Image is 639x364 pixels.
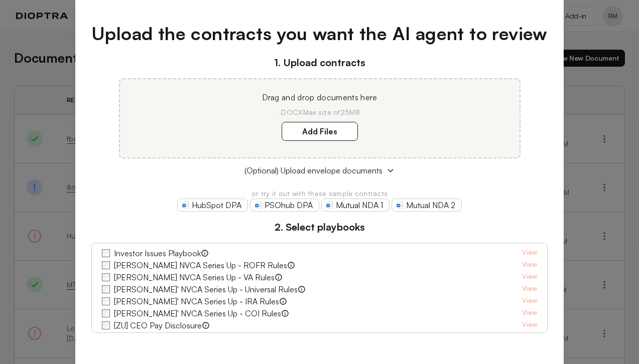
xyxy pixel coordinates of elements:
label: [PERSON_NAME]' NVCA Series Up - COI Rules [114,307,281,319]
p: or try it out with these sample contracts [91,189,548,199]
a: View [522,259,537,271]
a: PSOhub DPA [250,199,319,212]
h3: 1. Upload contracts [91,55,548,70]
label: Add Files [282,122,358,141]
a: HubSpot DPA [177,199,248,212]
h1: Upload the contracts you want the AI agent to review [91,20,548,47]
p: Drag and drop documents here [132,91,507,103]
label: [PERSON_NAME] NVCA Series Up - VA Rules [114,271,275,283]
label: [ZU] CEO Pay Disclosure [114,319,202,331]
label: [PERSON_NAME]' NVCA Series Up - IRA Rules [114,295,279,307]
label: [PERSON_NAME]' NVCA Series Up - Universal Rules [114,283,298,295]
label: Generic rule base for precedent matching [114,331,261,343]
a: View [522,331,537,343]
a: View [522,319,537,331]
a: View [522,307,537,319]
h3: 2. Select playbooks [91,220,548,235]
a: View [522,283,537,295]
label: Investor Issues Playbook [114,247,201,259]
p: .DOCX Max size of 25MB [132,107,507,117]
a: View [522,271,537,283]
a: View [522,247,537,259]
button: (Optional) Upload envelope documents [91,164,548,176]
a: View [522,295,537,307]
a: Mutual NDA 1 [321,199,390,212]
label: [PERSON_NAME] NVCA Series Up - ROFR Rules [114,259,287,271]
span: (Optional) Upload envelope documents [244,164,382,176]
a: Mutual NDA 2 [392,199,462,212]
